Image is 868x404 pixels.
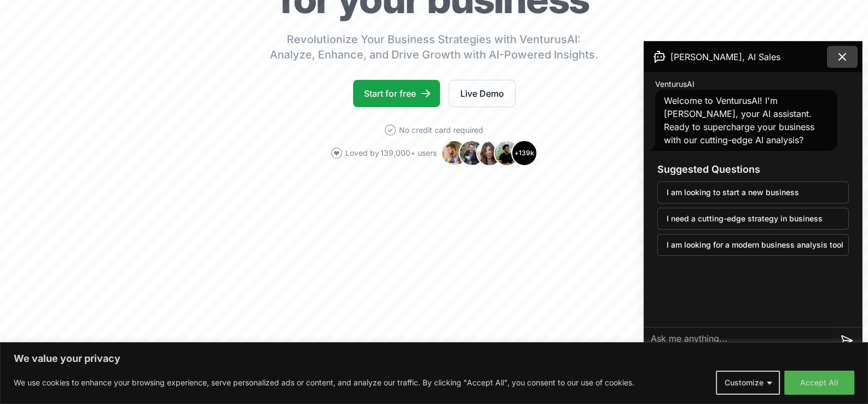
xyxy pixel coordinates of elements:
img: Avatar 1 [441,140,467,166]
button: I am looking for a modern business analysis tool [657,234,849,256]
a: Start for free [353,80,440,107]
button: Customize [716,371,780,395]
img: Avatar 4 [494,140,520,166]
img: Avatar 2 [459,140,485,166]
span: Welcome to VenturusAI! I'm [PERSON_NAME], your AI assistant. Ready to supercharge your business w... [664,95,814,145]
button: I am looking to start a new business [657,181,849,203]
img: Avatar 3 [476,140,502,166]
span: VenturusAI [655,79,695,90]
button: Accept All [784,371,854,395]
h3: Suggested Questions [657,162,849,177]
a: Live Demo [449,80,516,107]
button: I need a cutting-edge strategy in business [657,208,849,230]
span: [PERSON_NAME], AI Sales [670,50,780,63]
p: We use cookies to enhance your browsing experience, serve personalized ads or content, and analyz... [14,376,634,389]
p: We value your privacy [14,352,854,365]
